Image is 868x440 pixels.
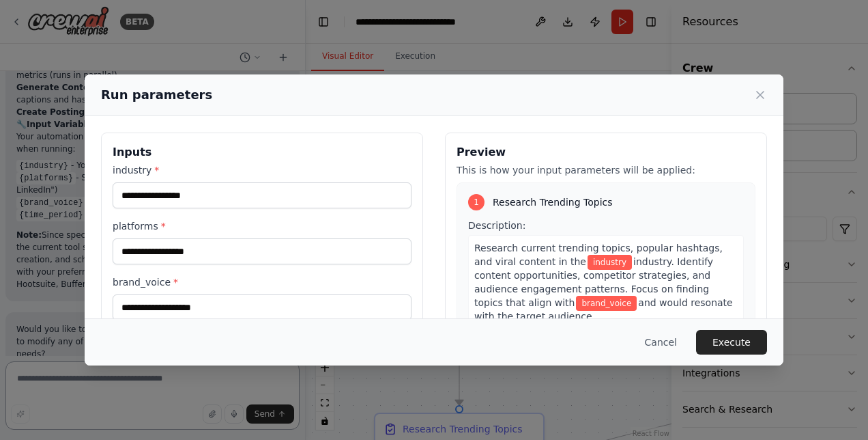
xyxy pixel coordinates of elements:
label: industry [113,163,411,177]
p: This is how your input parameters will be applied: [457,163,755,177]
button: Cancel [634,330,688,355]
span: Research current trending topics, popular hashtags, and viral content in the [474,243,723,267]
span: Variable: industry [588,255,632,270]
span: Description: [468,220,525,231]
h3: Preview [457,144,755,161]
span: Variable: brand_voice [576,296,637,311]
h2: Run parameters [101,85,212,105]
h3: Inputs [113,144,411,161]
span: Research Trending Topics [493,195,613,209]
label: platforms [113,219,411,233]
div: 1 [468,194,484,210]
button: Execute [696,330,767,355]
label: brand_voice [113,275,411,289]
